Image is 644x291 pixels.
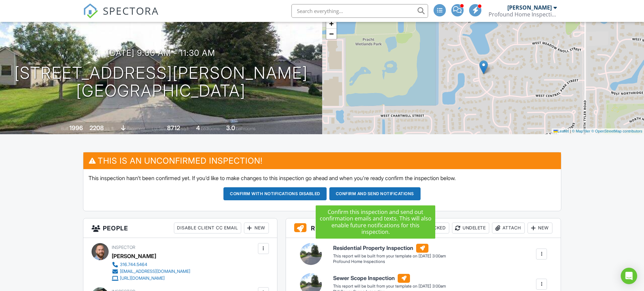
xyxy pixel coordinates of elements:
[507,4,552,11] div: [PERSON_NAME]
[226,124,235,131] div: 3.0
[527,223,552,233] div: New
[452,223,489,233] div: Undelete
[196,124,200,131] div: 4
[333,259,446,265] div: Profound Home Inspections
[329,19,333,28] span: +
[244,223,269,233] div: New
[570,129,571,133] span: |
[333,283,446,289] div: This report will be built from your template on [DATE] 3:00am
[167,124,180,131] div: 8712
[152,126,166,131] span: Lot Size
[112,245,135,250] span: Inspector
[107,48,215,58] h3: [DATE] 9:00 am - 11:30 am
[329,187,421,200] button: Confirm and send notifications
[112,251,156,261] div: [PERSON_NAME]
[181,126,190,131] span: sq.ft.
[83,9,159,24] a: SPECTORA
[553,129,569,133] a: Leaflet
[127,126,145,131] span: basement
[286,218,561,238] h3: Reports
[333,244,446,253] h6: Residential Property Inspection
[83,152,561,169] h3: This is an Unconfirmed Inspection!
[112,268,190,275] a: [EMAIL_ADDRESS][DOMAIN_NAME]
[326,18,337,29] a: Zoom in
[105,126,114,131] span: sq. ft.
[417,223,449,233] div: Locked
[90,124,104,131] div: 2208
[120,276,165,281] div: [URL][DOMAIN_NAME]
[489,11,557,18] div: Profound Home Inspections
[223,187,327,200] button: Confirm with notifications disabled
[14,64,308,100] h1: [STREET_ADDRESS][PERSON_NAME] [GEOGRAPHIC_DATA]
[479,60,488,74] img: Marker
[621,268,637,284] div: Open Intercom Messenger
[591,129,642,133] a: © OpenStreetMap contributors
[326,29,337,39] a: Zoom out
[333,253,446,259] div: This report will be built from your template on [DATE] 3:00am
[61,126,68,131] span: Built
[83,218,277,238] h3: People
[572,129,590,133] a: © MapTiler
[69,124,83,131] div: 1996
[88,174,556,182] p: This inspection hasn't been confirmed yet. If you'd like to make changes to this inspection go ah...
[492,223,525,233] div: Attach
[174,223,241,233] div: Disable Client CC Email
[201,126,220,131] span: bedrooms
[112,261,190,268] a: 316.744.5464
[112,275,190,282] a: [URL][DOMAIN_NAME]
[329,29,333,38] span: −
[103,3,159,18] span: SPECTORA
[120,269,190,274] div: [EMAIL_ADDRESS][DOMAIN_NAME]
[236,126,256,131] span: bathrooms
[83,3,98,18] img: The Best Home Inspection Software - Spectora
[333,274,446,283] h6: Sewer Scope Inspection
[291,4,428,18] input: Search everything...
[120,262,147,267] div: 316.744.5464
